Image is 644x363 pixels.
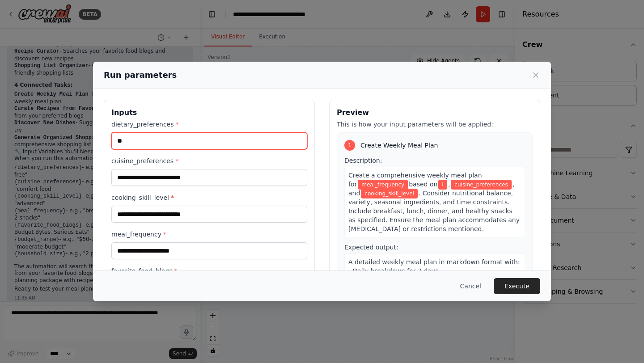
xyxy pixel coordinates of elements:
[360,141,438,150] span: Create Weekly Meal Plan
[111,156,307,165] label: cuisine_preferences
[111,120,307,129] label: dietary_preferences
[438,180,447,190] span: Variable: dietary_preferences
[358,180,408,190] span: Variable: meal_frequency
[348,190,520,232] span: . Consider nutritional balance, variety, seasonal ingredients, and time constraints. Include brea...
[111,230,307,239] label: meal_frequency
[337,120,533,129] p: This is how your input parameters will be applied:
[451,180,511,190] span: Variable: cuisine_preferences
[111,107,307,118] h3: Inputs
[344,244,398,251] span: Expected output:
[111,193,307,202] label: cooking_skill_level
[348,258,520,274] span: A detailed weekly meal plan in markdown format with: - Daily breakdown for 7 days -
[409,181,437,188] span: based on
[337,107,533,118] h3: Preview
[494,278,540,294] button: Execute
[361,189,418,198] span: Variable: cooking_skill_level
[348,172,482,188] span: Create a comprehensive weekly meal plan for
[344,140,355,151] div: 1
[448,181,450,188] span: ,
[111,266,307,275] label: favorite_food_blogs
[453,278,488,294] button: Cancel
[344,157,382,164] span: Description:
[104,69,177,81] h2: Run parameters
